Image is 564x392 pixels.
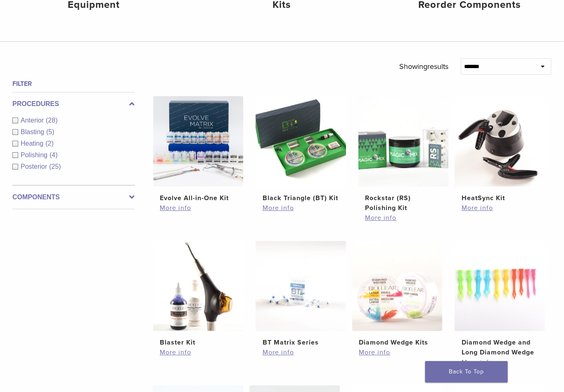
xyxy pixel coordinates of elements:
[50,151,58,158] span: (4)
[13,192,135,202] label: Components
[256,96,346,203] a: Black Triangle (BT) KitBlack Triangle (BT) Kit
[160,193,237,203] h2: Evolve All-in-One Kit
[160,338,237,347] h2: Blaster Kit
[263,347,340,357] a: More info
[365,213,442,223] a: More info
[21,151,50,158] span: Polishing
[21,140,46,147] span: Heating
[256,241,346,331] img: BT Matrix Series
[263,203,340,213] a: More info
[359,96,449,213] a: Rockstar (RS) Polishing KitRockstar (RS) Polishing Kit
[160,347,237,357] a: More info
[455,96,545,203] a: HeatSync KitHeatSync Kit
[359,338,436,347] h2: Diamond Wedge Kits
[154,96,244,187] img: Evolve All-in-One Kit
[455,241,545,331] img: Diamond Wedge and Long Diamond Wedge
[21,163,50,170] span: Posterior
[353,241,443,331] img: Diamond Wedge Kits
[21,128,47,135] span: Blasting
[47,128,55,135] span: (5)
[154,241,244,331] img: Blaster Kit
[365,193,442,213] h2: Rockstar (RS) Polishing Kit
[462,193,539,203] h2: HeatSync Kit
[21,117,46,124] span: Anterior
[256,96,346,187] img: Black Triangle (BT) Kit
[353,241,443,348] a: Diamond Wedge KitsDiamond Wedge Kits
[13,99,135,109] label: Procedures
[455,241,545,358] a: Diamond Wedge and Long Diamond WedgeDiamond Wedge and Long Diamond Wedge
[13,79,135,89] h4: Filter
[154,96,244,203] a: Evolve All-in-One KitEvolve All-in-One Kit
[462,203,539,213] a: More info
[462,338,539,357] h2: Diamond Wedge and Long Diamond Wedge
[400,58,449,76] p: Showing results
[154,241,244,348] a: Blaster KitBlaster Kit
[462,357,539,367] a: More info
[256,241,346,348] a: BT Matrix SeriesBT Matrix Series
[46,140,54,147] span: (2)
[359,96,449,187] img: Rockstar (RS) Polishing Kit
[50,163,61,170] span: (25)
[455,96,545,187] img: HeatSync Kit
[46,117,58,124] span: (28)
[263,193,340,203] h2: Black Triangle (BT) Kit
[160,203,237,213] a: More info
[425,361,508,383] a: Back To Top
[263,338,340,347] h2: BT Matrix Series
[359,347,436,357] a: More info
